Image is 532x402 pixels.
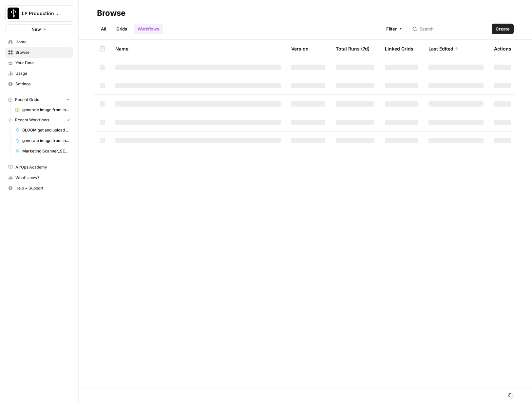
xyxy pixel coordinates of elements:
div: Last Edited [428,40,459,58]
a: generate image from input image using imagen, host on Apex AWS bucket [12,135,73,146]
span: Browse [15,50,70,55]
button: Recent Workflows [5,115,73,125]
span: generate image from input image (copyright tests) duplicate Grid [22,107,70,113]
span: Help + Support [15,185,70,191]
span: Recent Workflows [15,117,49,123]
span: New [31,26,41,32]
div: Version [291,40,309,58]
a: BLOOM get and upload media [12,125,73,135]
div: Browse [97,8,125,18]
button: Recent Grids [5,95,73,105]
div: Actions [494,40,511,58]
input: Search [420,26,486,32]
img: LP Production Workloads Logo [8,8,19,19]
span: Your Data [15,60,70,66]
a: Workflows [134,24,163,34]
a: Grids [112,24,131,34]
span: AirOps Academy [15,164,70,170]
a: Usage [5,68,73,79]
span: BLOOM get and upload media [22,127,70,133]
span: LP Production Workloads [22,10,62,17]
span: generate image from input image using imagen, host on Apex AWS bucket [22,138,70,144]
a: All [97,24,110,34]
span: Filter [386,26,397,32]
div: Name [115,40,281,58]
div: Linked Grids [385,40,413,58]
span: Recent Grids [15,97,39,103]
span: Create [496,26,510,32]
span: Settings [15,81,70,87]
a: generate image from input image (copyright tests) duplicate Grid [12,105,73,115]
button: New [5,24,73,34]
span: Marketing Scanner_SEO scores [22,148,70,154]
span: Home [15,39,70,45]
a: Browse [5,47,73,58]
a: Home [5,37,73,47]
button: Workspace: LP Production Workloads [5,5,73,22]
a: Your Data [5,58,73,68]
a: Marketing Scanner_SEO scores [12,146,73,156]
div: Total Runs (7d) [336,40,370,58]
button: Help + Support [5,183,73,193]
button: Filter [382,24,407,34]
a: AirOps Academy [5,162,73,172]
div: What's new? [6,173,73,183]
button: Create [492,24,514,34]
span: Usage [15,70,70,76]
a: Settings [5,79,73,89]
button: What's new? [5,172,73,183]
